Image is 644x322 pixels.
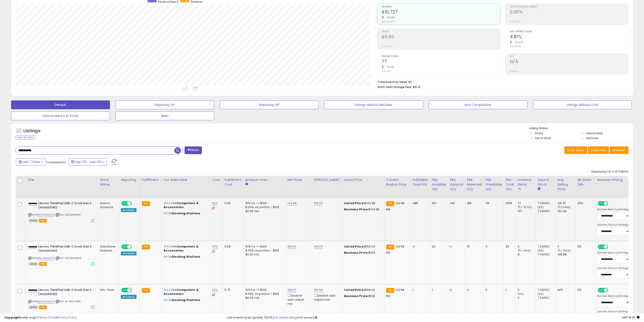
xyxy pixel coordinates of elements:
[122,288,127,292] span: ON
[467,245,480,249] div: 15
[598,202,604,205] span: ON
[510,20,521,23] small: Prev: 0.00%
[28,245,95,265] div: ASIN:
[344,244,364,249] b: Listed Price:
[538,187,540,191] small: Days In Stock.
[15,135,35,140] div: Clear All Filters
[212,178,221,182] div: Cost
[314,201,323,205] a: 159.00
[510,34,628,40] h2: 4.81%
[245,253,282,257] div: $0.30 min
[450,245,462,249] div: 0
[413,245,426,249] div: 4
[164,288,207,296] p: in
[505,201,512,205] div: 1058
[557,209,575,213] div: 123.46
[432,201,445,205] div: 1011
[386,245,394,249] small: FBA
[164,211,207,215] p: in
[245,182,248,186] small: Amazon Fees.
[538,253,555,257] div: 7 (100%)
[510,6,628,8] span: Profit [PERSON_NAME]
[225,178,242,187] div: Fulfillment Cost
[382,70,390,73] small: Prev: 325
[314,178,340,182] div: [PERSON_NAME]
[39,262,47,266] span: FBA
[344,201,364,205] b: Listed Price:
[467,288,480,292] div: 0
[164,288,199,296] span: Computers & Accessories
[510,55,628,58] span: ROI
[37,213,55,217] a: B082M4MVFG
[164,288,174,292] span: #4,598
[622,315,640,320] span: 2025-09-17 18:35 GMT
[344,288,381,292] div: $158.00
[510,45,521,48] small: Prev: 22.80%
[591,148,605,152] span: Columns
[429,100,528,109] button: Non Competitive
[39,305,47,309] span: FBA
[467,178,482,192] div: FBA Reserved Qty
[384,65,394,69] small: -76.31%
[597,295,629,298] label: Business Repricing Strategy:
[530,126,633,130] p: Listing States:
[344,251,381,255] div: $159
[100,245,116,253] div: DataWave Systems
[607,202,615,205] span: OFF
[486,245,500,249] div: 11
[245,245,282,249] div: 15% for <= $100
[382,31,500,33] span: Profit
[597,178,642,182] div: Business Pricing
[225,245,240,249] div: 5.66
[287,201,297,205] a: 143.98
[164,245,207,253] p: in
[384,16,395,19] small: -73.40%
[164,255,170,259] span: #67
[68,158,107,166] button: Sep-03 - Sep-09
[131,288,138,292] span: OFF
[505,288,512,292] div: 1
[212,288,218,292] a: N/A
[28,289,37,292] img: 21QKqIB33BL._SL40_.jpg
[100,288,116,292] div: Info-Tech
[245,201,282,205] div: 15% for <= $100
[116,100,214,109] button: Repricing On
[245,288,282,292] div: 15% for <= $100
[382,10,500,15] h2: $10,727
[164,201,207,209] p: in
[245,178,284,182] div: Amazon Fees
[314,244,323,249] a: 169.00
[538,288,555,292] div: 7 (100%)
[131,245,138,249] span: OFF
[287,244,296,249] a: 159.00
[386,178,409,187] div: Current Buybox Price
[28,305,39,309] span: All listings currently available for purchase on Amazon
[324,100,423,109] button: Listings without Min/Max
[57,315,77,320] a: Privacy Policy
[212,244,218,249] a: N/A
[395,244,404,249] span: 132.68
[4,316,77,320] div: seller snap | |
[344,294,368,298] b: Business Price:
[432,178,446,192] div: FBA Available Qty
[287,293,309,306] div: Disable auto adjust min
[55,300,81,303] span: | SKU: FE-IX1X-P4R8
[597,251,629,254] label: Business Repricing Strategy:
[538,178,554,187] div: Days In Stock
[314,288,323,292] a: 159.99
[597,267,629,270] label: Quantity Discount Strategy:
[535,131,543,135] label: Active
[344,251,368,255] b: Business Price:
[23,160,40,164] span: Last 7 Days
[378,80,408,84] b: Total Inventory Value:
[518,253,536,257] div: 8
[28,219,39,222] span: All listings currently available for purchase on Amazon
[16,158,46,166] button: Last 7 Days
[287,178,310,182] div: Min Price
[607,288,615,292] span: OFF
[510,59,628,65] h2: N/A
[378,79,625,84] li: $0
[512,41,523,44] small: -78.90%
[164,211,170,215] span: #67
[535,136,551,140] label: Out of Stock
